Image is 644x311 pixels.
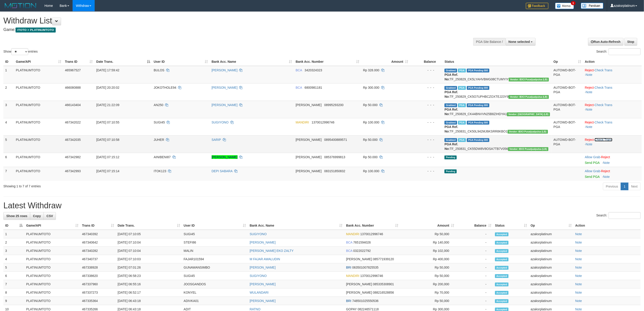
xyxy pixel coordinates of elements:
td: 5 [3,135,14,153]
a: Next [628,183,641,190]
a: SUGIYONO [250,232,267,236]
a: SUGIYONO [212,121,229,124]
td: AUTOWD-BOT-PGA [552,83,583,101]
a: Note [586,142,593,146]
span: [DATE] 07:15:14 [96,169,119,173]
span: Vendor URL: https://dashboard.q2checkout.com/secure [508,130,548,134]
span: CSV [46,214,53,218]
th: Trans ID: activate to sort column ascending [80,221,116,230]
b: PGA Ref. No: [445,125,458,133]
span: [DATE] 07:10:55 [96,121,119,124]
span: Copy 3420324323 to clipboard [305,68,322,72]
td: azaksrplatinum [529,247,573,255]
span: SUGI45 [154,121,165,124]
td: PLATINUMTOTO [24,288,80,297]
a: Note [575,266,582,269]
a: [PERSON_NAME] [212,68,238,72]
a: Reject [585,138,594,142]
a: [PERSON_NAME] [250,299,276,303]
td: Rp 200,000 [400,280,456,288]
span: Accepted [495,266,509,270]
th: User ID: activate to sort column ascending [152,58,210,66]
th: ID [3,58,14,66]
img: MOTION_logo.png [3,2,38,9]
span: JUHER [154,138,164,142]
td: azaksrplatinum [529,272,573,280]
td: 1 [3,230,24,238]
b: PGA Ref. No: [445,142,458,151]
td: TF_250831_CK55DW8V8OSA7TB7V056 [443,135,552,153]
span: BCA [296,68,302,72]
td: [DATE] 07:10:03 [116,255,182,263]
span: [PERSON_NAME] [296,169,322,173]
th: Amount: activate to sort column ascending [361,58,410,66]
a: Reject [585,121,594,124]
td: azaksrplatinum [529,255,573,263]
span: · [585,169,601,173]
th: Status [443,58,552,66]
a: Reject [585,68,594,72]
a: Send PGA [585,161,600,165]
a: [PERSON_NAME] [212,103,238,107]
span: 467342993 [65,169,81,173]
td: KONYEL [182,288,248,297]
span: [PERSON_NAME] [296,155,322,159]
span: Copy 0895400889571 to clipboard [324,138,347,142]
td: PLATINUMTOTO [14,153,63,167]
a: Run Auto-Refresh [588,38,623,46]
span: MANDIRI [296,121,309,124]
span: Copy [33,214,41,218]
td: TF_250829_CK44BNVVN25B8ZIHDYA1 [443,101,552,118]
div: - - - [412,85,441,90]
a: Note [603,161,610,165]
td: Rp 50,000 [400,230,456,238]
td: SUGI45 [182,230,248,238]
a: [PERSON_NAME] [250,241,276,244]
span: Marked by azaksrplatinum [458,86,466,90]
span: [PERSON_NAME] [346,257,372,261]
span: Rp 50.000 [363,138,378,142]
span: 467342035 [65,138,81,142]
a: Reject [601,155,610,159]
span: BCA [346,249,352,253]
select: Showentries [11,48,28,55]
th: Bank Acc. Name: activate to sort column ascending [210,58,294,66]
td: [DATE] 07:10:04 [116,238,182,247]
td: AUTOWD-BOT-PGA [552,118,583,135]
span: 466080888 [65,86,81,89]
span: Rp 50.000 [363,103,378,107]
td: STEFI86 [182,238,248,247]
td: · · [583,66,642,84]
a: Note [586,108,593,111]
td: PLATINUMTOTO [14,83,63,101]
span: Accepted [495,232,509,236]
th: Balance: activate to sort column ascending [456,221,493,230]
th: Op: activate to sort column ascending [529,221,573,230]
b: PGA Ref. No: [445,108,458,116]
h1: Withdraw List [3,16,425,25]
span: [DATE] 20:20:02 [96,86,119,89]
td: 467340642 [80,238,116,247]
span: · [585,155,601,159]
td: PLATINUMTOTO [14,66,63,84]
td: 6 [3,153,14,167]
span: PGA Pending [467,69,489,72]
span: BCA [346,241,352,244]
span: BRI [346,266,351,269]
a: Allow Grab [585,169,600,173]
td: PLATINUMTOTO [14,167,63,181]
a: Note [586,90,593,94]
span: MANDIRI [346,274,359,278]
span: ITOK123 [154,169,166,173]
img: Feedback.jpg [526,3,548,9]
span: 467342982 [65,155,81,159]
td: Rp 70,000 [400,288,456,297]
a: DEPI SABARA [212,169,233,173]
span: Marked by azaksrplatinum [458,138,466,142]
span: Accepted [495,274,509,278]
a: Previous [603,183,621,190]
td: 6 [3,272,24,280]
th: Bank Acc. Number: activate to sort column ascending [294,58,361,66]
a: Note [575,232,582,236]
td: 3 [3,247,24,255]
